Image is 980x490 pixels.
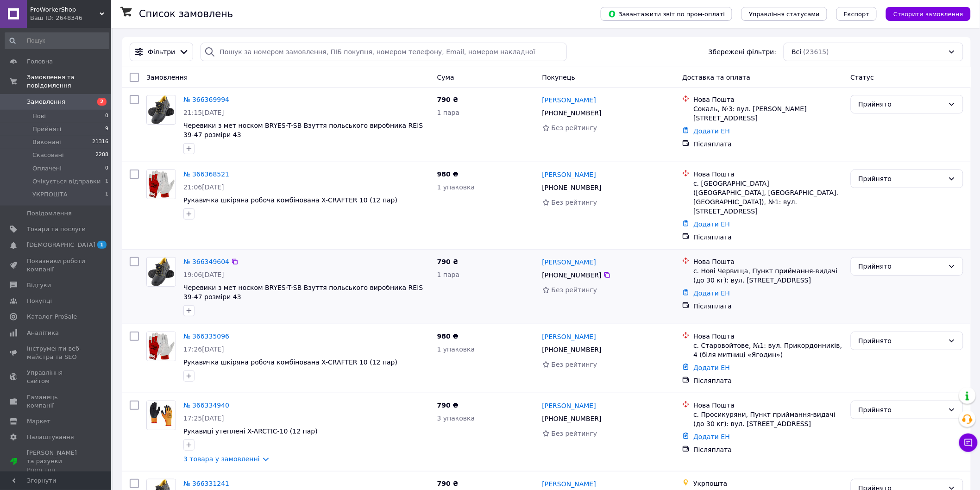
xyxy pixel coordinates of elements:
[542,109,602,117] span: [PHONE_NUMBER]
[27,466,86,474] div: Prom топ
[105,112,108,120] span: 0
[693,332,843,341] div: Нова Пошта
[27,57,53,66] span: Головна
[183,427,318,435] a: Рукавиці утеплені X-ARCTIC-10 (12 пар)
[877,10,971,17] a: Створити замовлення
[146,95,176,125] a: Фото товару
[693,179,843,216] div: с. [GEOGRAPHIC_DATA] ([GEOGRAPHIC_DATA], [GEOGRAPHIC_DATA]. [GEOGRAPHIC_DATA]), №1: вул. [STREET_...
[27,449,86,474] span: [PERSON_NAME] та рахунки
[437,258,459,265] span: 790 ₴
[552,199,597,206] span: Без рейтингу
[693,127,730,135] a: Додати ЕН
[27,313,77,321] span: Каталог ProSale
[32,190,68,199] span: УКРПОШТА
[183,196,397,204] a: Рукавичка шкіряна робоча комбінована X-CRAFTER 10 (12 пар)
[693,95,843,104] div: Нова Пошта
[542,184,602,191] span: [PHONE_NUMBER]
[709,47,776,57] span: Збережені фільтри:
[27,257,86,274] span: Показники роботи компанії
[693,104,843,123] div: Сокаль, №3: вул. [PERSON_NAME][STREET_ADDRESS]
[693,289,730,297] a: Додати ЕН
[183,109,224,116] span: 21:15[DATE]
[693,139,843,149] div: Післяплата
[437,170,459,178] span: 980 ₴
[437,333,459,340] span: 980 ₴
[147,401,176,430] img: Фото товару
[859,99,944,109] div: Прийнято
[542,332,596,341] a: [PERSON_NAME]
[693,479,843,488] div: Укрпошта
[183,358,397,366] a: Рукавичка шкіряна робоча комбінована X-CRAFTER 10 (12 пар)
[859,174,944,184] div: Прийнято
[437,271,460,278] span: 1 пара
[27,329,59,337] span: Аналітика
[27,73,111,90] span: Замовлення та повідомлення
[552,361,597,368] span: Без рейтингу
[693,433,730,440] a: Додати ЕН
[105,125,108,133] span: 9
[859,336,944,346] div: Прийнято
[552,286,597,294] span: Без рейтингу
[693,257,843,266] div: Нова Пошта
[437,74,454,81] span: Cума
[542,401,596,410] a: [PERSON_NAME]
[542,271,602,279] span: [PHONE_NUMBER]
[27,345,86,361] span: Інструменти веб-майстра та SEO
[146,401,176,430] a: Фото товару
[27,98,65,106] span: Замовлення
[5,32,109,49] input: Пошук
[844,11,870,18] span: Експорт
[792,47,801,57] span: Всі
[893,11,963,18] span: Створити замовлення
[693,232,843,242] div: Післяплата
[146,170,176,199] a: Фото товару
[437,96,459,103] span: 790 ₴
[886,7,971,21] button: Створити замовлення
[32,177,101,186] span: Очікується відправки
[27,241,95,249] span: [DEMOGRAPHIC_DATA]
[183,258,229,265] a: № 366349604
[27,433,74,441] span: Налаштування
[741,7,827,21] button: Управління статусами
[32,138,61,146] span: Виконані
[32,164,62,173] span: Оплачені
[693,445,843,454] div: Післяплата
[542,170,596,179] a: [PERSON_NAME]
[183,455,260,463] a: 3 товара у замовленні
[147,332,176,361] img: Фото товару
[183,415,224,422] span: 17:25[DATE]
[146,257,176,287] a: Фото товару
[27,369,86,385] span: Управління сайтом
[32,112,46,120] span: Нові
[183,346,224,353] span: 17:26[DATE]
[27,225,86,233] span: Товари та послуги
[183,122,423,138] span: Черевики з мет носком BRYES-T-SB Взуття польського виробника REIS 39-47 розміри 43
[552,124,597,132] span: Без рейтингу
[27,281,51,289] span: Відгуки
[183,402,229,409] a: № 366334940
[693,170,843,179] div: Нова Пошта
[836,7,877,21] button: Експорт
[32,125,61,133] span: Прийняті
[183,271,224,278] span: 19:06[DATE]
[30,6,100,14] span: ProWorkerShop
[183,183,224,191] span: 21:06[DATE]
[682,74,750,81] span: Доставка та оплата
[183,170,229,178] a: № 366368521
[105,190,108,199] span: 1
[97,98,107,106] span: 2
[859,261,944,271] div: Прийнято
[437,183,475,191] span: 1 упаковка
[693,220,730,228] a: Додати ЕН
[542,74,575,81] span: Покупець
[437,480,459,487] span: 790 ₴
[804,48,829,56] span: (23615)
[693,302,843,311] div: Післяплата
[105,164,108,173] span: 0
[201,43,567,61] input: Пошук за номером замовлення, ПІБ покупця, номером телефону, Email, номером накладної
[437,415,475,422] span: 3 упаковка
[148,47,175,57] span: Фільтри
[27,393,86,410] span: Гаманець компанії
